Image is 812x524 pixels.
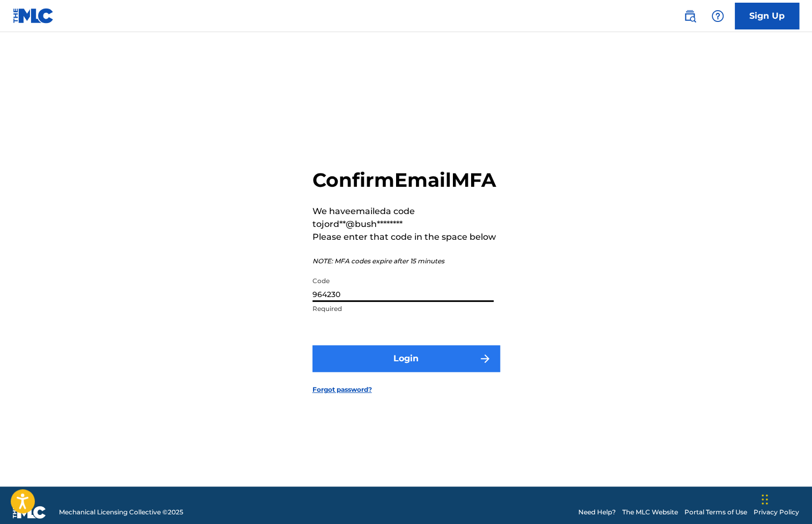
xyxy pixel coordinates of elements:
p: NOTE: MFA codes expire after 15 minutes [312,256,500,266]
p: Please enter that code in the space below [312,231,500,244]
div: Help [707,5,728,27]
img: MLC Logo [13,8,54,24]
img: f7272a7cc735f4ea7f67.svg [479,352,491,365]
button: Login [312,345,500,372]
a: Portal Terms of Use [684,507,747,517]
a: Privacy Policy [754,507,799,517]
a: The MLC Website [622,507,678,517]
img: search [683,10,696,22]
iframe: Chat Widget [758,473,812,524]
a: Sign Up [735,3,799,29]
img: help [711,10,724,22]
p: Required [312,304,494,314]
a: Public Search [679,5,701,27]
a: Forgot password? [312,385,372,394]
div: Drag [762,483,768,515]
a: Need Help? [578,507,616,517]
h2: Confirm Email MFA [312,168,500,192]
span: Mechanical Licensing Collective © 2025 [59,507,183,517]
img: logo [13,506,46,519]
